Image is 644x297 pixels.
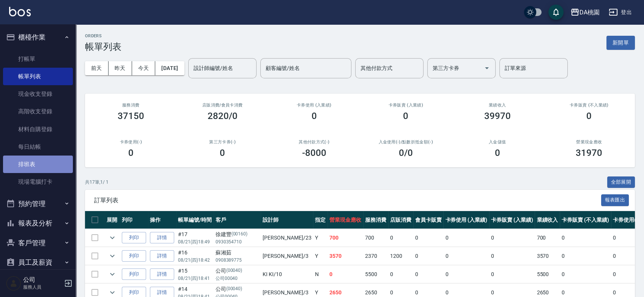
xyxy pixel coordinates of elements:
[363,265,388,283] td: 5500
[122,250,146,262] button: 列印
[495,148,500,158] h3: 0
[606,5,635,19] button: 登出
[413,229,444,247] td: 0
[214,211,261,229] th: 客戶
[611,247,642,265] td: 0
[567,5,603,20] button: DA桃園
[220,148,225,158] h3: 0
[388,247,413,265] td: 1200
[313,211,328,229] th: 指定
[403,111,408,121] h3: 0
[3,156,73,173] a: 排班表
[535,229,560,247] td: 700
[553,140,626,145] h2: 營業現金應收
[548,5,564,20] button: save
[611,265,642,283] td: 0
[107,268,118,280] button: expand row
[3,103,73,120] a: 高階收支登錄
[94,197,601,204] span: 訂單列表
[128,148,134,158] h3: 0
[443,211,489,229] th: 卡券使用 (入業績)
[3,121,73,138] a: 材料自購登錄
[328,265,363,283] td: 0
[216,238,259,245] p: 0930354710
[369,103,443,108] h2: 卡券販賣 (入業績)
[312,111,317,121] h3: 0
[489,247,535,265] td: 0
[148,211,176,229] th: 操作
[150,250,174,262] a: 詳情
[186,140,260,145] h2: 第三方卡券(-)
[122,232,146,244] button: 列印
[3,173,73,191] a: 現場電腦打卡
[208,111,238,121] h3: 2820/0
[481,62,493,74] button: Open
[363,247,388,265] td: 2370
[261,247,313,265] td: [PERSON_NAME] /3
[553,103,626,108] h2: 卡券販賣 (不入業績)
[226,267,242,275] p: (00040)
[178,257,212,264] p: 08/21 (四) 18:42
[388,229,413,247] td: 0
[328,247,363,265] td: 3570
[489,211,535,229] th: 卡券販賣 (入業績)
[606,36,635,50] button: 新開單
[388,211,413,229] th: 店販消費
[105,211,120,229] th: 展開
[132,61,156,75] button: 今天
[611,229,642,247] td: 0
[560,211,611,229] th: 卡券販賣 (不入業績)
[277,103,351,108] h2: 卡券使用 (入業績)
[413,211,444,229] th: 會員卡販賣
[560,247,611,265] td: 0
[328,229,363,247] td: 700
[85,179,109,186] p: 共 17 筆, 1 / 1
[186,103,260,108] h2: 店販消費 /會員卡消費
[261,229,313,247] td: [PERSON_NAME] /23
[277,140,351,145] h2: 其他付款方式(-)
[3,253,73,272] button: 員工及薪資
[3,68,73,85] a: 帳單列表
[586,111,592,121] h3: 0
[388,265,413,283] td: 0
[3,233,73,253] button: 客戶管理
[413,247,444,265] td: 0
[3,138,73,156] a: 每日結帳
[363,229,388,247] td: 700
[216,267,259,275] div: 公司
[216,285,259,293] div: 公司
[576,148,602,158] h3: 31970
[560,229,611,247] td: 0
[3,85,73,103] a: 現金收支登錄
[94,140,168,145] h2: 卡券使用(-)
[150,268,174,280] a: 詳情
[23,284,62,291] p: 服務人員
[601,194,629,206] button: 報表匯出
[94,103,168,108] h3: 服務消費
[85,61,109,75] button: 前天
[176,247,214,265] td: #16
[231,230,248,238] p: (00160)
[85,33,121,38] h2: ORDERS
[363,211,388,229] th: 服務消費
[6,276,21,291] img: Person
[399,148,413,158] h3: 0 /0
[150,232,174,244] a: 詳情
[3,213,73,233] button: 報表及分析
[216,230,259,238] div: 徐建豐
[413,265,444,283] td: 0
[176,229,214,247] td: #17
[606,39,635,46] a: 新開單
[3,27,73,47] button: 櫃檯作業
[216,249,259,257] div: 蘇湘茹
[313,265,328,283] td: N
[489,265,535,283] td: 0
[560,265,611,283] td: 0
[178,275,212,282] p: 08/21 (四) 18:41
[601,196,629,203] a: 報表匯出
[535,265,560,283] td: 5500
[369,140,443,145] h2: 入金使用(-) /點數折抵金額(-)
[461,140,534,145] h2: 入金儲值
[489,229,535,247] td: 0
[3,50,73,68] a: 打帳單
